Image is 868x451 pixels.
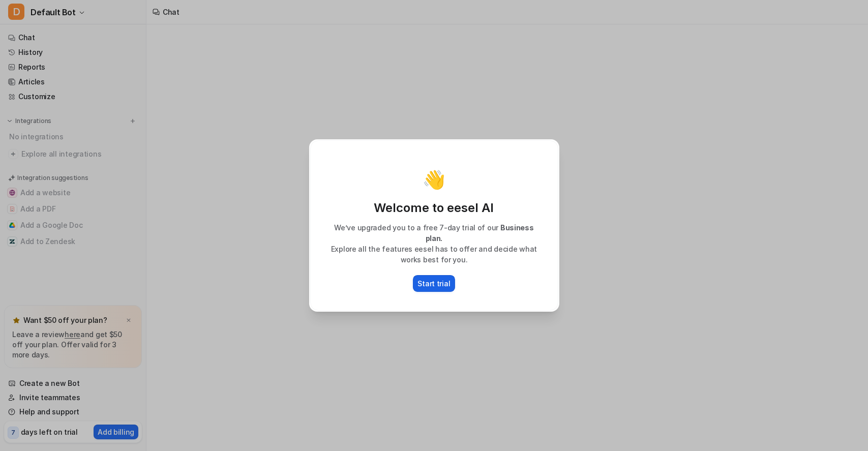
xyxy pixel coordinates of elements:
[418,278,451,289] p: Start trial
[423,169,445,190] p: 👋
[321,222,548,244] p: We’ve upgraded you to a free 7-day trial of our
[413,275,456,292] button: Start trial
[321,200,548,216] p: Welcome to eesel AI
[321,244,548,265] p: Explore all the features eesel has to offer and decide what works best for you.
